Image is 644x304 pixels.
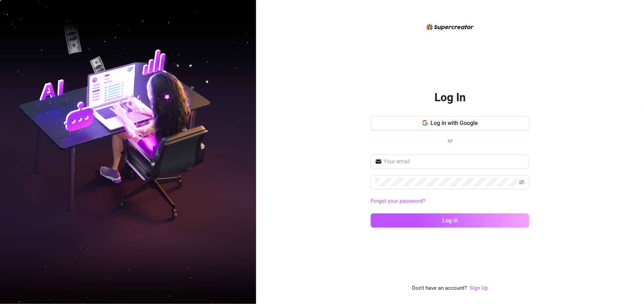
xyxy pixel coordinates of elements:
[371,213,529,228] button: Log in
[519,179,525,185] span: eye-invisible
[470,285,488,291] a: Sign Up
[371,198,425,204] a: Forgot your password?
[427,24,474,30] img: logo-BBDzfeDw.svg
[470,284,488,293] a: Sign Up
[434,90,466,105] h2: Log In
[412,284,467,293] span: Don't have an account?
[431,120,478,126] span: Log in with Google
[442,217,458,224] span: Log in
[371,197,529,206] a: Forgot your password?
[371,116,529,130] button: Log in with Google
[448,137,453,144] span: or
[384,157,525,166] input: Your email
